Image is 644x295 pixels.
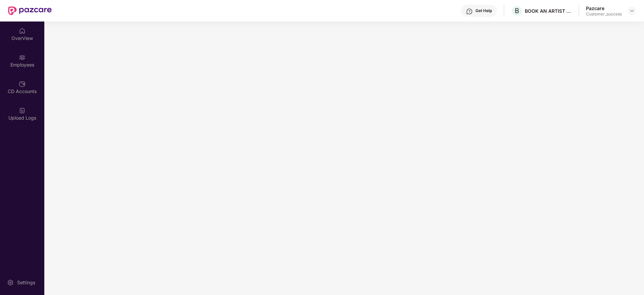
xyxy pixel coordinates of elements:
[475,8,492,13] div: Get Help
[19,28,26,34] img: svg+xml;base64,PHN2ZyBpZD0iSG9tZSIgeG1sbnM9Imh0dHA6Ly93d3cudzMub3JnLzIwMDAvc3ZnIiB3aWR0aD0iMjAiIG...
[19,54,26,61] img: svg+xml;base64,PHN2ZyBpZD0iRW1wbG95ZWVzIiB4bWxucz0iaHR0cDovL3d3dy53My5vcmcvMjAwMC9zdmciIHdpZHRoPS...
[19,81,26,87] img: svg+xml;base64,PHN2ZyBpZD0iQ0RfQWNjb3VudHMiIGRhdGEtbmFtZT0iQ0QgQWNjb3VudHMiIHhtbG5zPSJodHRwOi8vd3...
[19,107,26,114] img: svg+xml;base64,PHN2ZyBpZD0iVXBsb2FkX0xvZ3MiIGRhdGEtbmFtZT0iVXBsb2FkIExvZ3MiIHhtbG5zPSJodHRwOi8vd3...
[586,5,622,11] div: Pazcare
[525,8,572,14] div: BOOK AN ARTIST TECHNOLOGY INDIA PRIVATE LIMITED
[515,7,519,15] span: B
[7,279,14,286] img: svg+xml;base64,PHN2ZyBpZD0iU2V0dGluZy0yMHgyMCIgeG1sbnM9Imh0dHA6Ly93d3cudzMub3JnLzIwMDAvc3ZnIiB3aW...
[8,6,52,15] img: New Pazcare Logo
[15,279,37,286] div: Settings
[466,8,473,15] img: svg+xml;base64,PHN2ZyBpZD0iSGVscC0zMngzMiIgeG1sbnM9Imh0dHA6Ly93d3cudzMub3JnLzIwMDAvc3ZnIiB3aWR0aD...
[629,8,635,13] img: svg+xml;base64,PHN2ZyBpZD0iRHJvcGRvd24tMzJ4MzIiIHhtbG5zPSJodHRwOi8vd3d3LnczLm9yZy8yMDAwL3N2ZyIgd2...
[586,11,622,17] div: Customer_success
